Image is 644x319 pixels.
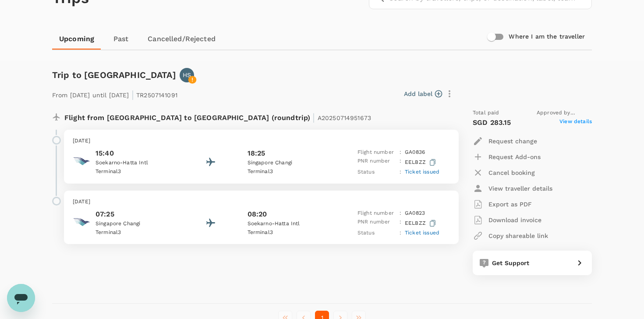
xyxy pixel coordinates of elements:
p: Flight number [357,209,396,218]
p: : [400,218,401,229]
button: Request change [473,133,537,149]
h6: Trip to [GEOGRAPHIC_DATA] [52,68,176,82]
p: GA 0823 [405,209,425,218]
button: Cancel booking [473,165,535,181]
p: EELBZZ [405,218,438,229]
p: PNR number [357,218,396,229]
span: | [131,89,134,101]
p: Soekarno-Hatta Intl [96,159,174,167]
p: : [400,157,401,168]
span: Approved by [537,109,592,117]
a: Cancelled/Rejected [141,28,223,50]
a: Upcoming [52,28,101,50]
p: 15:40 [96,148,174,159]
span: Get Support [492,259,530,266]
h6: Where I am the traveller [509,32,585,42]
p: Terminal 3 [248,167,326,176]
span: A20250714951673 [318,114,371,121]
p: Request Add-ons [488,152,541,161]
p: Singapore Changi [96,220,174,228]
p: Status [357,229,396,237]
p: [DATE] [73,198,450,206]
p: PNR number [357,157,396,168]
span: Ticket issued [405,230,439,236]
p: SGD 283.15 [473,117,511,128]
p: Cancel booking [488,168,535,177]
p: 08:20 [248,209,267,220]
p: Terminal 3 [96,228,174,237]
p: 18:25 [248,148,265,159]
p: [DATE] [73,137,450,145]
button: Copy shareable link [473,228,548,244]
iframe: Button to launch messaging window [7,284,35,312]
button: View traveller details [473,181,552,196]
span: View details [559,117,592,128]
img: Garuda Indonesia [73,152,90,170]
button: Add label [404,89,442,98]
button: Download invoice [473,212,541,228]
a: Past [101,28,141,50]
p: 07:25 [96,209,174,220]
button: Export as PDF [473,196,532,212]
p: Status [357,168,396,177]
p: Singapore Changi [248,159,326,167]
p: Copy shareable link [488,231,548,240]
p: Export as PDF [488,200,532,209]
p: GA 0836 [405,148,425,157]
button: Request Add-ons [473,149,541,165]
p: Request change [488,137,537,145]
p: Flight from [GEOGRAPHIC_DATA] to [GEOGRAPHIC_DATA] (roundtrip) [64,109,371,124]
p: Terminal 3 [248,228,326,237]
p: Terminal 3 [96,167,174,176]
p: Soekarno-Hatta Intl [248,220,326,228]
p: : [400,168,401,177]
p: Download invoice [488,216,541,224]
p: EELBZZ [405,157,438,168]
p: From [DATE] until [DATE] TR2507141091 [52,86,177,102]
p: : [400,209,401,218]
p: Flight number [357,148,396,157]
p: View traveller details [488,184,552,193]
img: Garuda Indonesia [73,213,90,231]
p: HS [183,71,191,79]
span: | [312,111,315,124]
span: Total paid [473,109,499,117]
p: : [400,148,401,157]
p: : [400,229,401,237]
span: Ticket issued [405,169,439,175]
